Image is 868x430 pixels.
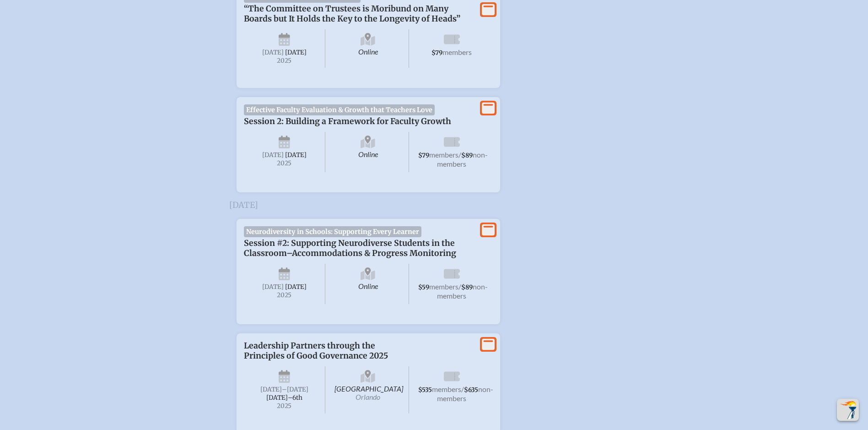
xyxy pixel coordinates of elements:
span: non-members [437,150,488,168]
span: –[DATE] [282,386,308,393]
span: 2025 [251,403,318,409]
span: 2025 [251,57,318,64]
span: “The Committee on Trustees is Moribund on Many Boards but It Holds the Key to the Longevity of He... [244,4,460,24]
span: members [442,48,472,56]
img: To the top [839,401,857,419]
h3: [DATE] [229,201,639,210]
span: / [461,385,464,393]
span: [GEOGRAPHIC_DATA] [327,366,409,414]
span: Neurodiversity in Schools: Supporting Every Learner [244,226,422,237]
span: Leadership Partners through the Principles of Good Governance 2025 [244,341,388,361]
span: 2025 [251,292,318,299]
span: $79 [418,152,429,159]
span: Session 2: Building a Framework for Faculty Growth [244,116,451,126]
span: Orlando [356,392,380,401]
span: Online [327,132,409,172]
span: [DATE] [285,283,307,291]
span: non-members [437,385,493,403]
span: / [458,282,461,291]
span: members [429,150,458,159]
span: $89 [461,283,473,291]
span: Online [327,264,409,304]
span: / [458,150,461,159]
span: [DATE] [260,386,282,393]
span: 2025 [251,160,318,167]
span: $79 [431,49,442,57]
span: members [429,282,458,291]
span: $535 [418,386,432,394]
span: [DATE] [285,49,307,56]
button: Scroll Top [837,399,859,421]
span: $59 [418,283,429,291]
span: members [432,385,461,393]
span: Online [327,29,409,68]
span: [DATE] [285,151,307,159]
span: $635 [464,386,478,394]
span: Effective Faculty Evaluation & Growth that Teachers Love [244,104,435,115]
span: non-members [437,282,488,300]
span: [DATE]–⁠6th [266,394,302,402]
span: [DATE] [262,49,284,56]
span: [DATE] [262,283,284,291]
span: $89 [461,152,473,159]
span: [DATE] [262,151,284,159]
span: Session #2: Supporting Neurodiverse Students in the Classroom–Accommodations & Progress Monitoring [244,238,456,258]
